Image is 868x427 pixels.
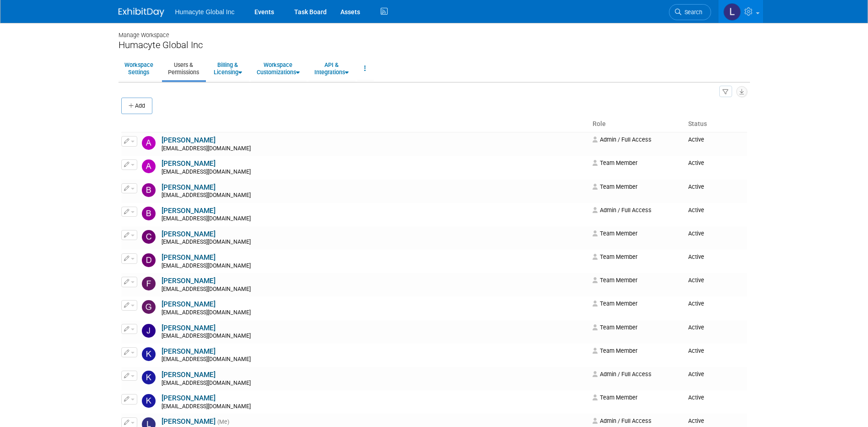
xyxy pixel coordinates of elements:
img: Adrian Diazgonsen [142,136,156,150]
div: [EMAIL_ADDRESS][DOMAIN_NAME] [162,192,587,199]
div: [EMAIL_ADDRESS][DOMAIN_NAME] [162,380,587,387]
th: Role [589,116,685,132]
a: [PERSON_NAME] [162,277,216,285]
span: Admin / Full Access [593,371,652,378]
a: WorkspaceSettings [119,57,159,80]
img: B. J. Scheessele [142,183,156,197]
div: [EMAIL_ADDRESS][DOMAIN_NAME] [162,239,587,246]
a: Search [669,4,711,20]
div: Humacyte Global Inc [119,39,750,51]
div: [EMAIL_ADDRESS][DOMAIN_NAME] [162,145,587,153]
img: Kaleb Naegeli [142,371,156,384]
span: Team Member [593,347,637,354]
a: [PERSON_NAME] [162,371,216,379]
a: [PERSON_NAME] [162,159,216,168]
span: Active [688,300,704,307]
span: Team Member [593,183,637,190]
span: Humacyte Global Inc [175,8,235,16]
div: [EMAIL_ADDRESS][DOMAIN_NAME] [162,403,587,411]
span: Active [688,324,704,331]
span: Team Member [593,394,637,401]
span: Active [688,371,704,378]
a: [PERSON_NAME] [162,394,216,402]
img: Joey Bastine [142,324,156,338]
img: Brenden Wally [142,207,156,220]
img: Anthony Mattair [142,159,156,173]
a: [PERSON_NAME] [162,230,216,238]
span: Active [688,230,704,237]
div: Manage Workspace [119,23,750,39]
a: Billing &Licensing [208,57,248,80]
a: [PERSON_NAME] [162,136,216,144]
span: Active [688,183,704,190]
img: Fulton Velez [142,277,156,290]
img: Gina Boraski [142,300,156,314]
img: ExhibitDay [119,8,164,17]
div: [EMAIL_ADDRESS][DOMAIN_NAME] [162,286,587,293]
span: Team Member [593,253,637,260]
a: [PERSON_NAME] [162,324,216,332]
img: Kimberly VanderMeer [142,394,156,408]
a: [PERSON_NAME] [162,207,216,215]
span: Team Member [593,324,637,331]
span: Active [688,417,704,424]
img: Kai Carter [142,347,156,361]
a: [PERSON_NAME] [162,183,216,192]
span: Active [688,277,704,284]
span: (Me) [217,419,229,425]
div: [EMAIL_ADDRESS][DOMAIN_NAME] [162,309,587,317]
span: Active [688,347,704,354]
div: [EMAIL_ADDRESS][DOMAIN_NAME] [162,215,587,223]
img: Carlos Martin Colindres [142,230,156,244]
div: [EMAIL_ADDRESS][DOMAIN_NAME] [162,263,587,270]
a: [PERSON_NAME] [162,417,216,426]
div: [EMAIL_ADDRESS][DOMAIN_NAME] [162,356,587,363]
span: Team Member [593,300,637,307]
span: Active [688,394,704,401]
span: Active [688,207,704,213]
span: Team Member [593,277,637,284]
img: Linda Hamilton [723,3,741,21]
div: [EMAIL_ADDRESS][DOMAIN_NAME] [162,333,587,340]
span: Admin / Full Access [593,207,652,213]
span: Active [688,253,704,260]
span: Active [688,159,704,166]
a: [PERSON_NAME] [162,300,216,308]
a: WorkspaceCustomizations [251,57,306,80]
span: Active [688,136,704,143]
img: Domenique Sanderson [142,253,156,267]
span: Admin / Full Access [593,136,652,143]
a: API &Integrations [308,57,355,80]
th: Status [685,116,747,132]
div: [EMAIL_ADDRESS][DOMAIN_NAME] [162,169,587,176]
a: [PERSON_NAME] [162,347,216,356]
button: Add [121,98,152,114]
a: Users &Permissions [162,57,205,80]
a: [PERSON_NAME] [162,253,216,262]
span: Team Member [593,230,637,237]
span: Search [681,9,702,16]
span: Team Member [593,159,637,166]
span: Admin / Full Access [593,417,652,424]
